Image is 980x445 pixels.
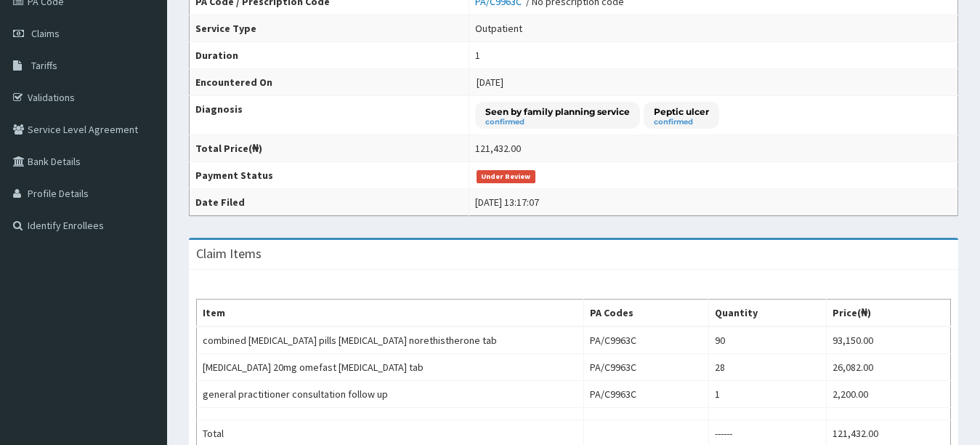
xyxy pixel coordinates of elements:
[477,76,503,89] span: [DATE]
[31,27,60,40] span: Claims
[583,300,709,327] th: PA Codes
[827,326,951,354] td: 93,150.00
[583,354,709,381] td: PA/C9963C
[190,96,469,135] th: Diagnosis
[827,300,951,327] th: Price(₦)
[190,135,469,162] th: Total Price(₦)
[583,381,709,408] td: PA/C9963C
[197,300,584,327] th: Item
[475,21,522,36] div: Outpatient
[475,141,521,156] div: 121,432.00
[197,381,584,408] td: general practitioner consultation follow up
[190,69,469,96] th: Encountered On
[190,15,469,42] th: Service Type
[485,105,630,118] p: Seen by family planning service
[196,247,262,260] h3: Claim Items
[709,300,827,327] th: Quantity
[827,381,951,408] td: 2,200.00
[485,119,630,126] small: confirmed
[197,326,584,354] td: combined [MEDICAL_DATA] pills [MEDICAL_DATA] norethistherone tab
[31,59,57,72] span: Tariffs
[475,48,480,63] div: 1
[709,326,827,354] td: 90
[190,189,469,216] th: Date Filed
[709,381,827,408] td: 1
[654,119,709,126] small: confirmed
[654,105,709,118] p: Peptic ulcer
[197,354,584,381] td: [MEDICAL_DATA] 20mg omefast [MEDICAL_DATA] tab
[475,195,539,209] div: [DATE] 13:17:07
[583,326,709,354] td: PA/C9963C
[477,170,535,183] span: Under Review
[190,42,469,69] th: Duration
[827,354,951,381] td: 26,082.00
[709,354,827,381] td: 28
[190,162,469,189] th: Payment Status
